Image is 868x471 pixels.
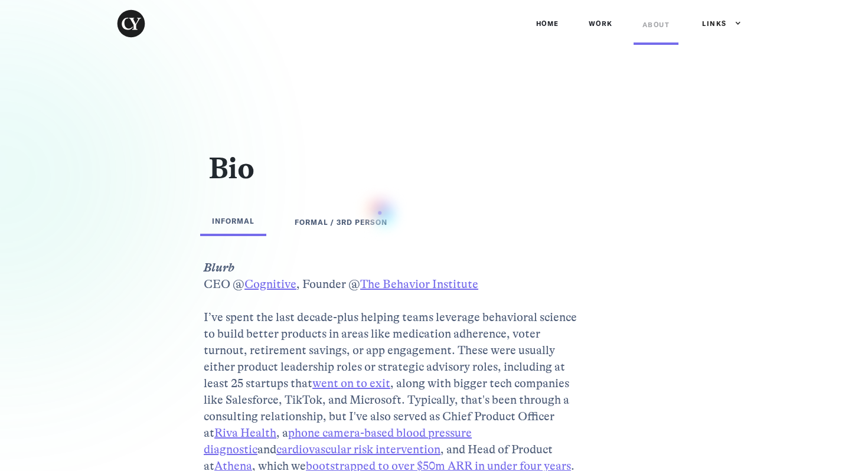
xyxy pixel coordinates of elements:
[295,216,387,228] div: FORMAL / 3rd PERSON
[244,277,296,291] a: Cognitive
[312,377,390,390] a: went on to exit
[204,426,472,456] a: phone camera-based blood pressure diagnostic
[527,6,568,41] a: Home
[276,443,440,456] a: cardiovascular risk intervention
[702,18,727,30] div: Links
[212,215,254,227] div: INFORMAL
[214,426,276,440] a: Riva Health
[115,7,162,40] a: home
[634,7,679,45] a: ABOUT
[204,260,582,276] em: Blurb
[580,6,622,41] a: Work
[360,277,478,291] a: The Behavior Institute‍
[690,6,742,41] div: Links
